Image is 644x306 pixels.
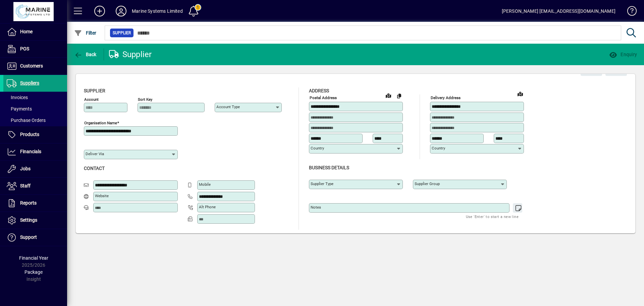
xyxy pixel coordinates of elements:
a: Staff [3,178,67,194]
button: Add [89,5,110,17]
span: Supplier [113,30,131,36]
div: Supplier [109,49,152,60]
a: POS [3,41,67,57]
span: Invoices [7,95,28,100]
span: Reports [20,200,37,206]
span: Suppliers [20,80,39,86]
mat-label: Organisation name [84,121,117,125]
a: Products [3,126,67,143]
a: Support [3,229,67,246]
a: Customers [3,58,67,75]
span: Filter [74,30,97,36]
a: Purchase Orders [3,115,67,126]
a: View on map [515,88,526,99]
button: Copy to Delivery address [394,90,405,101]
a: View on map [383,90,394,101]
span: Back [74,52,97,57]
mat-label: Sort key [138,97,152,102]
a: Settings [3,212,67,229]
a: Invoices [3,92,67,103]
span: Staff [20,183,31,188]
app-page-header-button: Back [67,48,104,60]
mat-label: Website [95,193,109,198]
span: Contact [84,166,105,171]
a: Jobs [3,161,67,177]
span: Business details [309,165,349,170]
button: Back [72,48,98,60]
span: Purchase Orders [7,118,46,123]
mat-label: Country [432,146,445,150]
mat-label: Supplier group [415,181,440,186]
a: Reports [3,195,67,212]
mat-label: Supplier type [311,181,333,186]
span: Settings [20,217,37,223]
span: Financials [20,149,41,154]
span: Jobs [20,166,31,171]
a: Payments [3,103,67,115]
div: [PERSON_NAME] [EMAIL_ADDRESS][DOMAIN_NAME] [502,6,615,16]
mat-label: Country [311,146,324,150]
span: Home [20,29,33,34]
mat-label: Account [84,97,99,102]
span: Package [24,269,43,275]
button: ave [605,64,627,76]
button: Filter [72,27,98,39]
a: Knowledge Base [622,1,636,23]
mat-hint: Use 'Enter' to start a new line [466,213,519,220]
mat-label: Deliver via [86,151,104,156]
a: Home [3,24,67,40]
span: Supplier [84,88,105,93]
span: Financial Year [19,255,48,261]
mat-label: Alt Phone [199,205,216,209]
span: POS [20,46,29,51]
span: Address [309,88,329,93]
span: Support [20,234,37,240]
button: Cancel [581,64,602,76]
span: Products [20,132,39,137]
button: Profile [110,5,132,17]
mat-label: Mobile [199,182,211,187]
mat-label: Account Type [216,104,240,109]
div: Marine Systems Limited [132,6,183,16]
span: Payments [7,106,32,112]
span: Customers [20,63,43,69]
a: Financials [3,143,67,160]
mat-label: Notes [311,205,321,210]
